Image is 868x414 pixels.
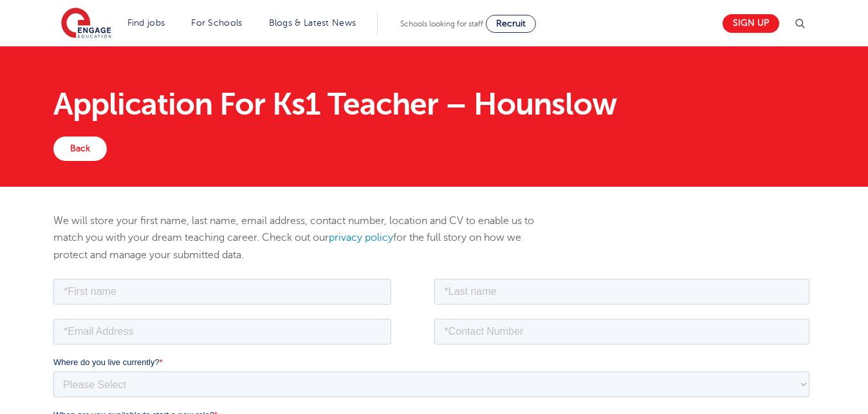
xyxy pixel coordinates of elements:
[400,19,483,28] span: Schools looking for staff
[723,14,779,33] a: Sign up
[53,89,815,120] h1: Application For Ks1 Teacher – Hounslow
[329,232,393,243] a: privacy policy
[496,19,526,28] span: Recruit
[381,3,757,28] input: *Last name
[3,337,12,345] input: Subscribe to updates from Engage
[127,18,165,28] a: Find jobs
[15,337,143,347] span: Subscribe to updates from Engage
[61,8,111,40] img: Engage Education
[191,18,242,28] a: For Schools
[381,42,757,68] input: *Contact Number
[53,136,107,161] a: Back
[486,15,536,33] a: Recruit
[53,212,555,263] p: We will store your first name, last name, email address, contact number, location and CV to enabl...
[269,18,356,28] a: Blogs & Latest News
